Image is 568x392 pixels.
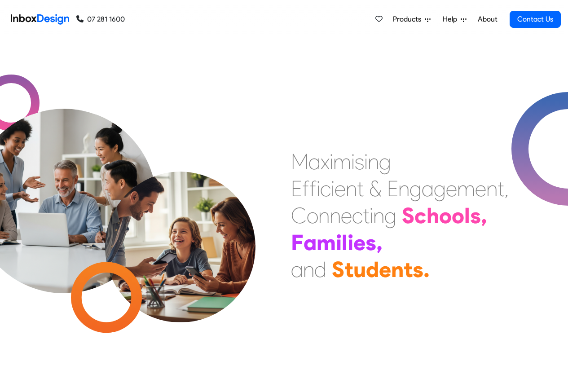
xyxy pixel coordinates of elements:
div: s [470,202,481,229]
div: E [291,175,302,202]
div: g [379,148,391,175]
a: Help [439,10,470,28]
div: o [439,202,452,229]
div: a [422,175,434,202]
div: g [409,175,422,202]
span: Help [443,14,461,25]
div: h [427,202,439,229]
div: n [486,175,498,202]
div: n [303,256,314,283]
div: o [307,202,318,229]
div: , [481,202,487,229]
div: n [391,256,404,283]
div: n [346,175,357,202]
div: t [363,202,370,229]
div: n [368,148,379,175]
div: i [330,148,333,175]
div: o [452,202,464,229]
div: l [342,229,348,256]
div: t [404,256,413,283]
div: t [498,175,504,202]
span: Products [393,14,425,25]
img: parents_with_child.png [86,134,274,322]
div: c [414,202,427,229]
div: e [475,175,486,202]
div: S [332,256,344,283]
div: e [379,256,391,283]
div: m [317,229,336,256]
div: m [333,148,351,175]
div: f [309,175,317,202]
div: t [344,256,353,283]
div: i [370,202,373,229]
div: i [336,229,342,256]
div: s [355,148,364,175]
div: x [321,148,330,175]
div: & [369,175,382,202]
div: c [352,202,363,229]
div: . [423,256,430,283]
div: d [366,256,379,283]
div: g [384,202,396,229]
div: i [317,175,320,202]
div: a [291,256,303,283]
div: a [308,148,321,175]
div: t [357,175,364,202]
div: M [291,148,308,175]
div: C [291,202,307,229]
a: Products [389,10,434,28]
div: i [351,148,355,175]
a: About [475,10,500,28]
div: s [413,256,423,283]
div: e [341,202,352,229]
div: g [434,175,446,202]
div: E [387,175,398,202]
div: n [330,202,341,229]
div: s [365,229,376,256]
div: e [353,229,365,256]
div: e [446,175,457,202]
div: n [398,175,409,202]
div: m [457,175,475,202]
div: F [291,229,304,256]
div: c [320,175,331,202]
div: f [302,175,309,202]
div: a [304,229,317,256]
div: S [402,202,414,229]
div: , [504,175,509,202]
div: Maximising Efficient & Engagement, Connecting Schools, Families, and Students. [291,148,509,283]
div: i [364,148,368,175]
div: n [318,202,330,229]
a: 07 281 1600 [76,14,125,25]
div: i [331,175,335,202]
div: , [376,229,383,256]
div: e [335,175,346,202]
div: u [353,256,366,283]
div: d [314,256,326,283]
div: i [348,229,353,256]
div: n [373,202,384,229]
a: Contact Us [510,11,561,28]
div: l [464,202,470,229]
